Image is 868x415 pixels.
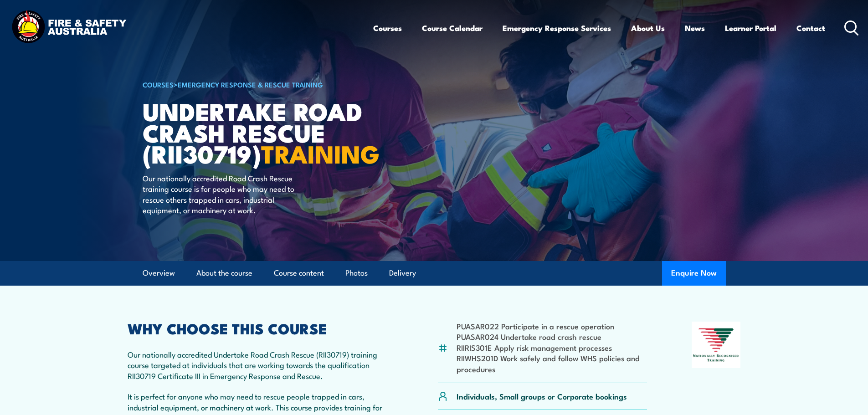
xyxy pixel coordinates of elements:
a: Delivery [389,261,416,285]
p: Our nationally accredited Undertake Road Crash Rescue (RII30719) training course targeted at indi... [128,349,394,381]
h6: > [143,79,368,90]
a: Overview [143,261,175,285]
h1: Undertake Road Crash Rescue (RII30719) [143,100,368,164]
button: Enquire Now [662,261,726,286]
a: About the course [196,261,252,285]
a: Learner Portal [725,16,776,40]
a: Contact [796,16,825,40]
li: PUASAR024 Undertake road crash rescue [457,331,647,342]
a: Emergency Response Services [503,16,611,40]
a: Photos [345,261,368,285]
a: Courses [373,16,402,40]
li: PUASAR022 Participate in a rescue operation [457,321,647,331]
h2: WHY CHOOSE THIS COURSE [128,322,394,334]
strong: TRAINING [261,134,380,172]
a: Emergency Response & Rescue Training [178,79,323,89]
a: Course Calendar [422,16,483,40]
li: RIIWHS201D Work safely and follow WHS policies and procedures [457,353,647,374]
p: Our nationally accredited Road Crash Rescue training course is for people who may need to rescue ... [143,173,309,215]
a: News [685,16,705,40]
a: About Us [631,16,665,40]
a: Course content [274,261,324,285]
img: Nationally Recognised Training logo. [692,322,741,368]
p: Individuals, Small groups or Corporate bookings [457,391,627,401]
li: RIIRIS301E Apply risk management processes [457,342,647,353]
a: COURSES [143,79,174,89]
